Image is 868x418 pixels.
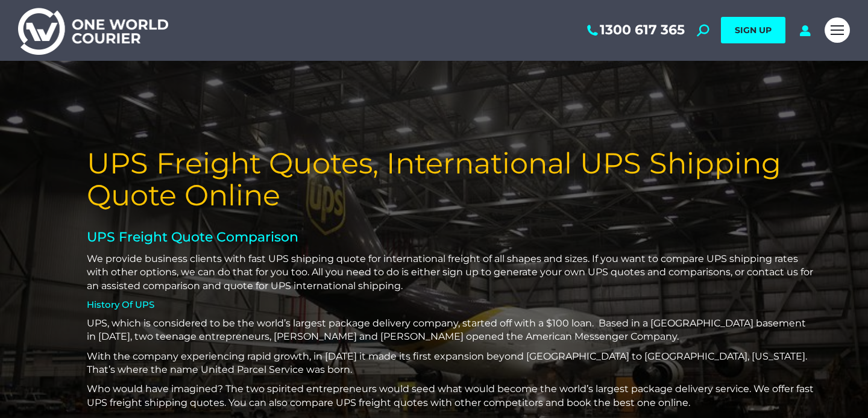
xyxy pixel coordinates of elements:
[721,17,785,43] a: SIGN UP
[735,25,772,36] span: SIGN UP
[87,350,814,377] p: With the company experiencing rapid growth, in [DATE] it made its first expansion beyond [GEOGRAP...
[87,229,814,246] h2: UPS Freight Quote Comparison
[87,148,868,211] h1: UPS Freight Quotes, International UPS Shipping Quote Online
[87,382,814,410] p: Who would have imagined? The two spirited entrepreneurs would seed what would become the world’s ...
[825,17,850,43] a: Mobile menu icon
[18,6,168,55] img: One World Courier
[87,299,814,311] h4: History Of UPS
[87,252,814,293] p: We provide business clients with fast UPS shipping quote for international freight of all shapes ...
[87,317,814,344] p: UPS, which is considered to be the world’s largest package delivery company, started off with a $...
[585,22,685,38] a: 1300 617 365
